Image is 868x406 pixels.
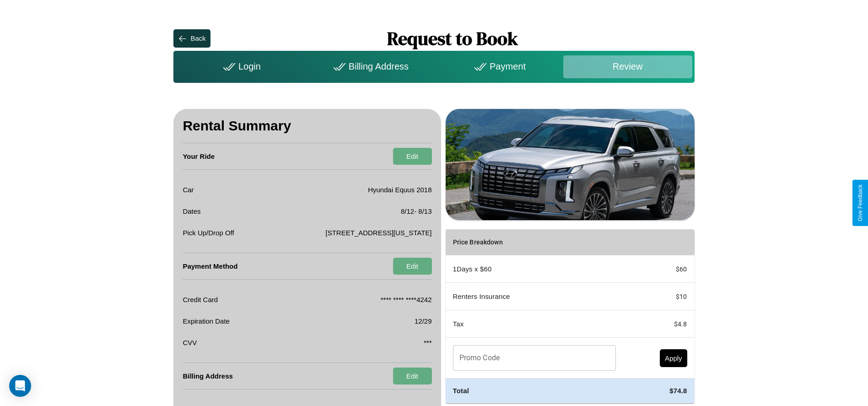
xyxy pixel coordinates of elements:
[446,229,623,255] th: Price Breakdown
[183,315,230,327] p: Expiration Date
[631,386,687,395] h4: $ 74.8
[210,26,695,51] h1: Request to Book
[563,55,692,78] div: Review
[623,310,695,338] td: $ 4.8
[183,227,234,239] p: Pick Up/Drop Off
[393,258,432,275] button: Edit
[183,109,431,143] h3: Rental Summary
[183,205,200,217] p: Dates
[326,227,432,239] p: [STREET_ADDRESS][US_STATE]
[183,363,232,389] h4: Billing Address
[393,148,432,165] button: Edit
[453,263,616,275] p: 1 Days x $ 60
[453,318,616,330] p: Tax
[623,255,695,283] td: $ 60
[623,283,695,310] td: $ 10
[183,143,215,169] h4: Your Ride
[183,336,197,349] p: CVV
[434,55,563,78] div: Payment
[446,229,695,403] table: simple table
[176,55,305,78] div: Login
[401,205,432,217] p: 8 / 12 - 8 / 13
[183,184,194,196] p: Car
[453,386,616,395] h4: Total
[660,349,687,367] button: Apply
[183,293,218,306] p: Credit Card
[173,29,210,48] button: Back
[857,184,863,222] div: Give Feedback
[190,34,205,42] div: Back
[453,290,616,303] p: Renters Insurance
[368,184,431,196] p: Hyundai Equus 2018
[305,55,434,78] div: Billing Address
[393,368,432,384] button: Edit
[415,315,432,327] p: 12/29
[183,253,237,279] h4: Payment Method
[9,375,31,397] div: Open Intercom Messenger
